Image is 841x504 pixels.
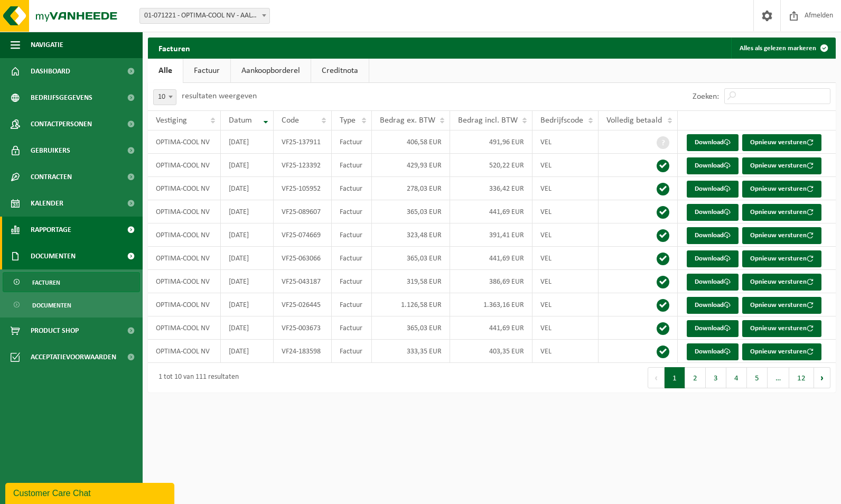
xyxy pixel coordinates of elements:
[532,177,599,200] td: VEL
[372,293,450,316] td: 1.126,58 EUR
[372,154,450,177] td: 429,93 EUR
[148,38,201,58] h2: Facturen
[687,181,739,198] a: Download
[450,293,532,316] td: 1.363,16 EUR
[532,130,599,154] td: VEL
[154,90,176,105] span: 10
[706,367,726,388] button: 3
[687,274,739,291] a: Download
[450,247,532,270] td: 441,69 EUR
[742,157,821,174] button: Opnieuw versturen
[221,316,274,340] td: [DATE]
[687,227,739,244] a: Download
[274,200,332,223] td: VF25-089607
[31,85,92,111] span: Bedrijfsgegevens
[372,340,450,363] td: 333,35 EUR
[789,367,814,388] button: 12
[332,340,372,363] td: Factuur
[450,177,532,200] td: 336,42 EUR
[532,154,599,177] td: VEL
[540,116,583,125] span: Bedrijfscode
[742,343,821,360] button: Opnieuw versturen
[274,177,332,200] td: VF25-105952
[450,270,532,293] td: 386,69 EUR
[450,130,532,154] td: 491,96 EUR
[532,340,599,363] td: VEL
[221,200,274,223] td: [DATE]
[372,130,450,154] td: 406,58 EUR
[332,130,372,154] td: Factuur
[31,243,76,269] span: Documenten
[274,223,332,247] td: VF25-074669
[687,134,739,151] a: Download
[687,157,739,174] a: Download
[148,293,221,316] td: OPTIMA-COOL NV
[274,247,332,270] td: VF25-063066
[693,92,719,101] label: Zoeken:
[332,316,372,340] td: Factuur
[665,367,685,388] button: 1
[450,340,532,363] td: 403,35 EUR
[372,200,450,223] td: 365,03 EUR
[148,200,221,223] td: OPTIMA-COOL NV
[182,92,257,100] label: resultaten weergeven
[332,293,372,316] td: Factuur
[221,293,274,316] td: [DATE]
[148,223,221,247] td: OPTIMA-COOL NV
[31,58,70,85] span: Dashboard
[532,247,599,270] td: VEL
[148,154,221,177] td: OPTIMA-COOL NV
[221,223,274,247] td: [DATE]
[31,190,63,217] span: Kalender
[332,177,372,200] td: Factuur
[148,340,221,363] td: OPTIMA-COOL NV
[332,223,372,247] td: Factuur
[687,204,739,221] a: Download
[31,217,71,243] span: Rapportage
[450,200,532,223] td: 441,69 EUR
[148,247,221,270] td: OPTIMA-COOL NV
[221,177,274,200] td: [DATE]
[532,316,599,340] td: VEL
[332,247,372,270] td: Factuur
[274,130,332,154] td: VF25-137911
[814,367,830,388] button: Next
[606,116,662,125] span: Volledig betaald
[31,344,116,370] span: Acceptatievoorwaarden
[532,200,599,223] td: VEL
[311,59,369,83] a: Creditnota
[747,367,768,388] button: 5
[450,223,532,247] td: 391,41 EUR
[148,130,221,154] td: OPTIMA-COOL NV
[458,116,518,125] span: Bedrag incl. BTW
[450,154,532,177] td: 520,22 EUR
[332,200,372,223] td: Factuur
[148,316,221,340] td: OPTIMA-COOL NV
[372,177,450,200] td: 278,03 EUR
[742,204,821,221] button: Opnieuw versturen
[687,297,739,314] a: Download
[340,116,356,125] span: Type
[31,137,70,164] span: Gebruikers
[742,134,821,151] button: Opnieuw versturen
[31,164,72,190] span: Contracten
[31,32,63,58] span: Navigatie
[31,318,79,344] span: Product Shop
[221,270,274,293] td: [DATE]
[221,247,274,270] td: [DATE]
[380,116,435,125] span: Bedrag ex. BTW
[742,250,821,267] button: Opnieuw versturen
[450,316,532,340] td: 441,69 EUR
[221,130,274,154] td: [DATE]
[153,368,239,387] div: 1 tot 10 van 111 resultaten
[685,367,706,388] button: 2
[742,181,821,198] button: Opnieuw versturen
[731,38,835,59] button: Alles als gelezen markeren
[726,367,747,388] button: 4
[274,316,332,340] td: VF25-003673
[148,59,183,83] a: Alle
[332,270,372,293] td: Factuur
[648,367,665,388] button: Previous
[139,8,270,24] span: 01-071221 - OPTIMA-COOL NV - AALTER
